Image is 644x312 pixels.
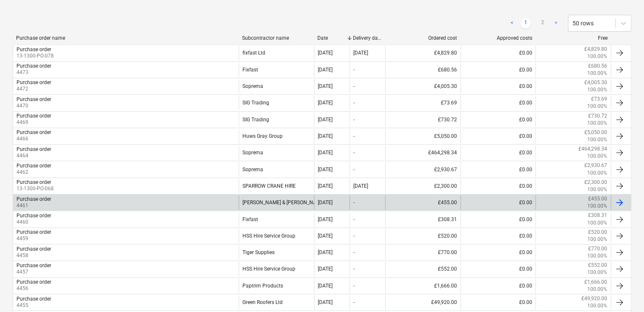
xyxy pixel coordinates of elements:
[318,50,333,56] div: [DATE]
[239,145,314,160] div: Soprema
[318,200,333,205] div: [DATE]
[239,179,314,193] div: SPARROW CRANE HIRE
[578,145,607,153] p: £464,298.34
[539,35,608,41] div: Free
[17,263,51,268] div: Purchase order
[460,145,536,160] div: £0.00
[239,129,314,143] div: Huws Gray Group
[385,162,460,176] div: £2,930.67
[353,117,355,123] div: -
[460,96,536,110] div: £0.00
[587,136,607,143] p: 100.00%
[587,120,607,127] p: 100.00%
[385,129,460,143] div: £5,050.00
[587,302,607,309] p: 100.00%
[385,96,460,110] div: £73.69
[587,70,607,77] p: 100.00%
[588,195,607,203] p: £455.00
[587,153,607,160] p: 100.00%
[460,63,536,77] div: £0.00
[318,216,333,222] div: [DATE]
[17,113,51,119] div: Purchase order
[17,119,51,126] p: 4469
[353,249,355,255] div: -
[17,219,51,226] p: 4460
[584,179,607,186] p: £2,300.00
[17,169,51,176] p: 4462
[353,50,368,56] div: [DATE]
[353,233,355,239] div: -
[588,212,607,219] p: £308.31
[460,179,536,193] div: £0.00
[551,18,561,28] a: Next page
[584,129,607,136] p: £5,050.00
[318,283,333,289] div: [DATE]
[318,167,333,172] div: [DATE]
[17,229,51,235] div: Purchase order
[353,83,355,89] div: -
[353,183,368,189] div: [DATE]
[318,299,333,305] div: [DATE]
[239,195,314,210] div: [PERSON_NAME] & [PERSON_NAME] Consultancy
[584,279,607,286] p: £1,666.00
[318,150,333,156] div: [DATE]
[587,269,607,276] p: 100.00%
[388,35,457,41] div: Ordered cost
[587,252,607,260] p: 100.00%
[353,283,355,289] div: -
[317,35,346,41] div: Date
[584,162,607,169] p: £2,930.67
[16,35,235,41] div: Purchase order name
[385,79,460,93] div: £4,005.30
[460,245,536,260] div: £0.00
[17,179,51,185] div: Purchase order
[460,162,536,176] div: £0.00
[17,196,51,202] div: Purchase order
[318,100,333,106] div: [DATE]
[318,266,333,272] div: [DATE]
[520,18,531,28] a: Page 1 is your current page
[587,170,607,177] p: 100.00%
[464,35,532,41] div: Approved costs
[460,229,536,243] div: £0.00
[353,150,355,156] div: -
[587,86,607,93] p: 100.00%
[353,100,355,106] div: -
[581,295,607,302] p: £49,920.00
[587,103,607,110] p: 100.00%
[588,262,607,269] p: £552.00
[239,245,314,260] div: Tiger Supplies
[588,112,607,120] p: £730.72
[239,112,314,127] div: SIG Trading
[239,212,314,226] div: Fixfast
[239,262,314,276] div: HSS Hire Service Group
[239,229,314,243] div: HSS Hire Service Group
[353,216,355,222] div: -
[385,46,460,60] div: £4,829.80
[385,279,460,293] div: £1,666.00
[587,203,607,210] p: 100.00%
[385,112,460,127] div: £730.72
[460,279,536,293] div: £0.00
[17,52,54,60] p: 13-1300-PO-078
[17,296,51,302] div: Purchase order
[17,246,51,252] div: Purchase order
[239,79,314,93] div: Soprema
[17,47,51,52] div: Purchase order
[318,249,333,255] div: [DATE]
[587,186,607,193] p: 100.00%
[17,63,51,69] div: Purchase order
[385,229,460,243] div: £520.00
[587,53,607,60] p: 100.00%
[385,262,460,276] div: £552.00
[17,235,51,242] p: 4459
[385,295,460,309] div: £49,920.00
[318,67,333,73] div: [DATE]
[17,96,51,102] div: Purchase order
[587,219,607,227] p: 100.00%
[17,268,51,276] p: 4457
[17,129,51,135] div: Purchase order
[537,18,548,28] a: Page 2
[588,229,607,236] p: £520.00
[17,302,51,309] p: 4455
